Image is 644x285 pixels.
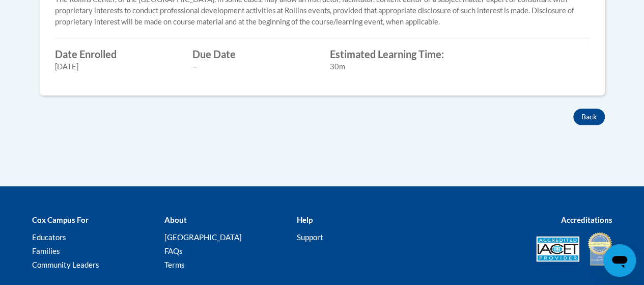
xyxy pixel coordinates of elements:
[164,215,186,224] b: About
[296,215,312,224] b: Help
[330,48,452,60] label: Estimated Learning Time:
[55,48,177,60] label: Date Enrolled
[164,246,182,255] a: FAQs
[192,48,315,60] label: Due Date
[573,109,605,125] button: Back
[32,260,99,269] a: Community Leaders
[330,61,452,72] div: 30m
[32,215,89,224] b: Cox Campus For
[192,61,315,72] div: --
[603,244,636,277] iframe: Button to launch messaging window
[164,232,241,242] a: [GEOGRAPHIC_DATA]
[296,232,323,242] a: Support
[561,215,612,224] b: Accreditations
[587,231,612,267] img: IDA® Accredited
[55,61,177,72] div: [DATE]
[164,260,184,269] a: Terms
[32,246,60,255] a: Families
[32,232,66,242] a: Educators
[536,236,579,262] img: Accredited IACET® Provider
